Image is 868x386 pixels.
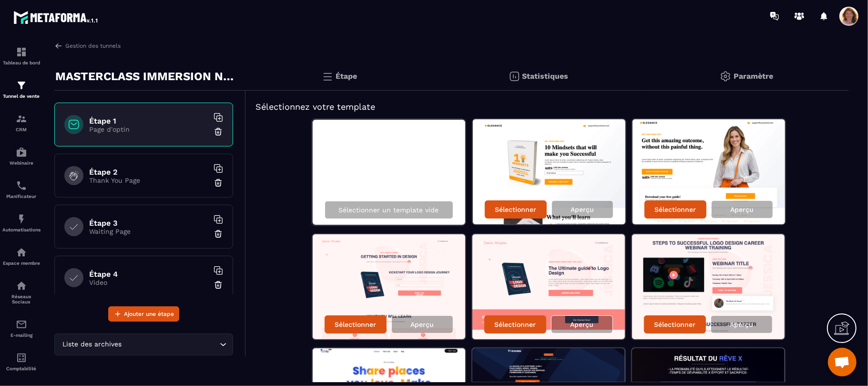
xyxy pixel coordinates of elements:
img: trash [214,280,223,290]
img: automations [16,213,27,225]
a: automationsautomationsAutomatisations [2,206,41,240]
input: Search for option [124,339,217,350]
img: formation [16,46,27,58]
h6: Étape 4 [89,270,208,279]
a: formationformationTableau de bord [2,39,41,73]
p: Page d'optin [89,125,208,133]
img: automations [16,146,27,158]
img: scheduler [16,180,27,191]
p: Réseaux Sociaux [2,294,41,304]
a: formationformationTunnel de vente [2,73,41,106]
a: emailemailE-mailing [2,312,41,345]
p: Sélectionner un template vide [339,206,439,214]
img: image [633,119,785,224]
h6: Étape 1 [89,116,208,125]
img: social-network [16,280,27,292]
img: trash [214,229,223,239]
a: accountantaccountantComptabilité [2,345,41,378]
img: image [472,234,625,339]
p: Aperçu [570,321,593,328]
p: Sélectionner [654,206,696,213]
a: social-networksocial-networkRéseaux Sociaux [2,273,41,312]
p: Sélectionner [495,206,536,213]
p: Aperçu [410,321,434,328]
p: Video [89,279,208,286]
img: image [473,119,625,224]
p: Planificateur [2,194,41,199]
span: Liste des archives [61,339,124,350]
button: Ajouter une étape [108,306,179,322]
p: MASTERCLASS IMMERSION NEUROBIOLOGIQUE [55,67,239,86]
p: Statistiques [522,72,569,81]
p: Thank You Page [89,177,208,184]
img: setting-gr.5f69749f.svg [720,71,731,82]
div: Search for option [54,334,233,355]
img: arrow [54,42,63,50]
p: Webinaire [2,160,41,166]
h5: Sélectionnez votre template [255,100,839,114]
p: Automatisations [2,227,41,232]
p: Sélectionner [494,321,536,328]
p: Aperçu [571,206,594,213]
p: Aperçu [730,321,753,328]
p: Comptabilité [2,366,41,371]
img: accountant [16,352,27,364]
a: automationsautomationsEspace membre [2,240,41,273]
img: image [313,234,465,339]
a: Gestion des tunnels [54,42,121,50]
span: Ajouter une étape [124,309,174,319]
img: logo [13,9,99,26]
p: Tableau de bord [2,60,41,65]
h6: Étape 3 [89,219,208,228]
img: image [632,234,785,339]
p: Tunnel de vente [2,94,41,99]
img: email [16,319,27,330]
img: formation [16,113,27,125]
p: Waiting Page [89,228,208,235]
p: Sélectionner [335,321,376,328]
p: E-mailing [2,333,41,338]
a: formationformationCRM [2,106,41,139]
a: schedulerschedulerPlanificateur [2,173,41,206]
img: formation [16,80,27,91]
img: trash [214,178,223,188]
h6: Étape 2 [89,167,208,177]
img: stats.20deebd0.svg [509,71,520,82]
a: automationsautomationsWebinaire [2,139,41,173]
img: automations [16,247,27,258]
p: Étape [336,72,357,81]
a: Ouvrir le chat [828,348,857,376]
img: trash [214,127,223,136]
p: Sélectionner [654,321,695,328]
img: bars.0d591741.svg [322,71,333,82]
p: Aperçu [730,206,754,213]
p: Espace membre [2,261,41,266]
p: CRM [2,127,41,132]
p: Paramètre [734,72,773,81]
